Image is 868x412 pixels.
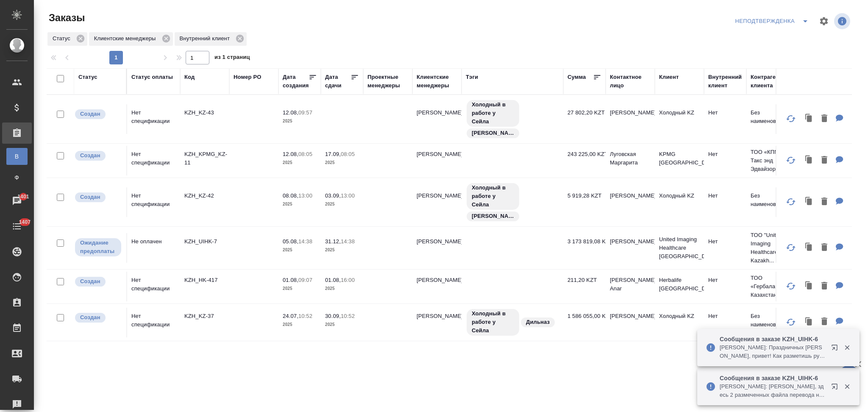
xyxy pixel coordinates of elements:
[610,73,651,90] div: Контактное лицо
[283,246,317,254] p: 2025
[781,276,801,296] button: Обновить
[325,73,351,90] div: Дата сдачи
[838,383,856,390] button: Закрыть
[341,313,355,319] p: 10:52
[472,129,514,137] p: [PERSON_NAME]
[606,187,655,217] td: [PERSON_NAME]
[563,308,606,337] td: 1 586 055,00 KZT
[127,233,180,263] td: Не оплачен
[298,277,312,283] p: 09:07
[80,151,100,160] p: Создан
[412,187,462,217] td: [PERSON_NAME]
[781,109,801,129] button: Обновить
[6,169,28,186] a: Ф
[74,312,122,323] div: Выставляется автоматически при создании заказа
[814,11,834,31] span: Настроить таблицу
[659,109,700,117] p: Холодный KZ
[412,272,462,301] td: [PERSON_NAME]
[325,246,359,254] p: 2025
[412,308,462,337] td: [PERSON_NAME]
[466,73,478,81] div: Тэги
[708,276,742,284] p: Нет
[817,278,832,295] button: Удалить
[234,73,261,81] div: Номер PO
[708,192,742,200] p: Нет
[708,237,742,246] p: Нет
[283,159,317,167] p: 2025
[325,200,359,209] p: 2025
[733,14,814,28] div: split button
[180,34,233,43] p: Внутренний клиент
[325,151,341,157] p: 17.09,
[127,272,180,301] td: Нет спецификации
[606,233,655,263] td: [PERSON_NAME]
[283,73,309,90] div: Дата создания
[817,193,832,211] button: Удалить
[720,335,826,343] p: Сообщения в заказе KZH_UIHK-6
[834,13,852,29] span: Посмотреть информацию
[341,151,355,157] p: 08:05
[127,146,180,175] td: Нет спецификации
[412,233,462,263] td: [PERSON_NAME]
[751,231,791,265] p: ТОО "United Imaging Healthcare Kazakh...
[11,152,23,161] span: В
[283,151,298,157] p: 12.08,
[184,312,225,320] p: KZH_KZ-37
[751,192,791,209] p: Без наименования
[466,308,559,337] div: Холодный в работе у Сейла, Дильназ
[127,187,180,217] td: Нет спецификации
[801,278,817,295] button: Клонировать
[74,150,122,161] div: Выставляется автоматически при создании заказа
[606,146,655,175] td: Луговская Маргарита
[606,104,655,134] td: [PERSON_NAME]
[341,277,355,283] p: 16:00
[325,192,341,199] p: 03.09,
[751,73,791,90] div: Контрагент клиента
[412,104,462,134] td: [PERSON_NAME]
[720,382,826,399] p: [PERSON_NAME]: [PERSON_NAME], здесь 2 размеченных файла перевода на казахский язык: [URL][DOMAIN_...
[826,339,846,359] button: Открыть в новой вкладке
[283,277,298,283] p: 01.08,
[131,73,173,81] div: Статус оплаты
[659,276,700,293] p: Herbalife [GEOGRAPHIC_DATA]
[184,150,225,167] p: KZH_KPMG_KZ-11
[89,32,173,46] div: Клиентские менеджеры
[801,193,817,211] button: Клонировать
[659,312,700,320] p: Холодный KZ
[708,312,742,320] p: Нет
[298,313,312,319] p: 10:52
[751,148,791,173] p: ТОО «КПМГ Такс энд Эдвайзори»
[283,192,298,199] p: 08.08,
[563,104,606,134] td: 27 802,20 KZT
[80,313,100,322] p: Создан
[563,233,606,263] td: 3 173 819,08 KZT
[826,378,846,398] button: Открыть в новой вкладке
[74,192,122,203] div: Выставляется автоматически при создании заказа
[751,274,791,299] p: ТОО «Гербалайф Казахстан»
[781,192,801,212] button: Обновить
[751,312,791,329] p: Без наименования
[283,284,317,293] p: 2025
[412,146,462,175] td: [PERSON_NAME]
[80,277,100,286] p: Создан
[817,313,832,331] button: Удалить
[2,216,32,237] a: 1407
[14,218,36,226] span: 1407
[817,110,832,128] button: Удалить
[184,237,225,246] p: KZH_UIHK-7
[708,73,742,90] div: Внутренний клиент
[563,187,606,217] td: 5 919,28 KZT
[78,73,97,81] div: Статус
[298,192,312,199] p: 13:00
[298,109,312,116] p: 09:57
[283,313,298,319] p: 24.07,
[325,313,341,319] p: 30.09,
[472,309,514,335] p: Холодный в работе у Сейла
[526,318,550,326] p: Дильназ
[563,146,606,175] td: 243 225,00 KZT
[781,150,801,170] button: Обновить
[184,109,225,117] p: KZH_KZ-43
[283,117,317,125] p: 2025
[708,109,742,117] p: Нет
[817,239,832,256] button: Удалить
